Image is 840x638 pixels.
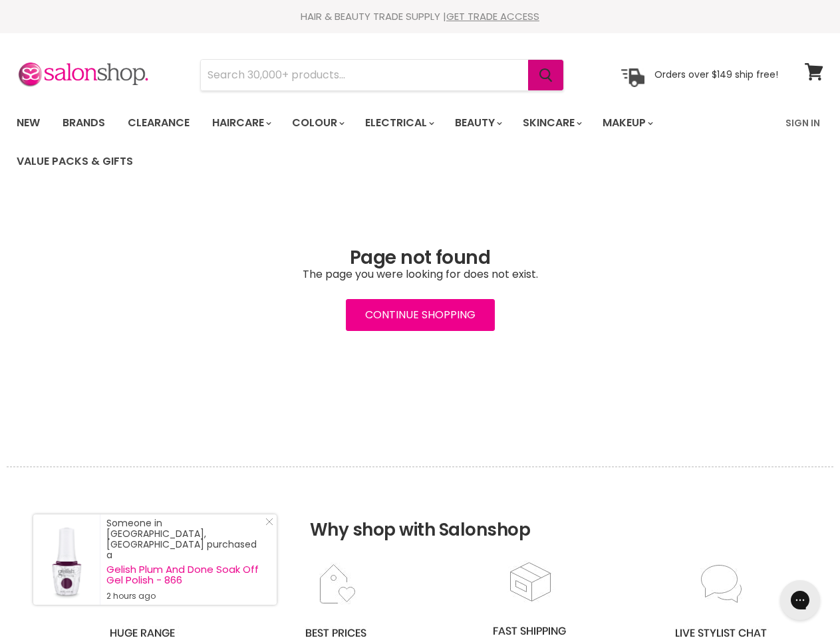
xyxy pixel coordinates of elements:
a: GET TRADE ACCESS [446,9,539,23]
input: Search [201,60,528,90]
a: Haircare [202,109,279,137]
a: Value Packs & Gifts [7,148,143,175]
svg: Close Icon [265,518,273,526]
a: Brands [53,109,115,137]
a: Electrical [355,109,442,137]
div: Someone in [GEOGRAPHIC_DATA], [GEOGRAPHIC_DATA] purchased a [106,518,263,601]
a: Clearance [118,109,200,137]
a: New [7,109,50,137]
a: Sign In [777,109,828,137]
a: Skincare [513,109,590,137]
a: Beauty [445,109,510,137]
ul: Main menu [7,104,777,181]
a: Visit product page [33,514,100,605]
iframe: Gorgias live chat messenger [773,576,827,625]
h1: Page not found [17,247,823,268]
small: 2 hours ago [106,591,263,601]
a: Makeup [593,109,661,137]
h2: Why shop with Salonshop [7,467,833,560]
a: Colour [282,109,352,137]
p: The page you were looking for does not exist. [17,268,823,280]
a: Close Notification [260,518,273,531]
a: Continue Shopping [346,299,495,331]
form: Product [200,59,564,91]
a: Gelish Plum And Done Soak Off Gel Polish - 866 [106,564,263,585]
button: Search [528,60,563,90]
p: Orders over $149 ship free! [654,68,778,80]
